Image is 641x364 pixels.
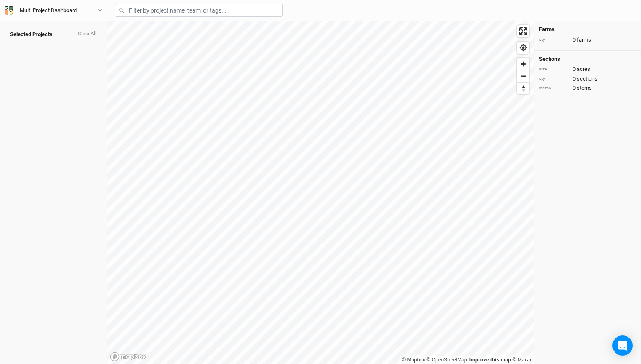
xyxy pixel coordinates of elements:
[577,65,590,73] span: acres
[612,335,633,356] div: Open Intercom Messenger
[4,6,103,15] button: Multi Project Dashboard
[539,65,636,73] div: 0
[517,58,529,70] button: Zoom in
[469,357,511,363] a: Improve this map
[10,31,52,38] span: Selected Projects
[115,4,283,17] input: Filter by project name, team, or tags...
[539,56,636,62] h4: Sections
[402,357,425,363] a: Mapbox
[517,83,529,94] span: Reset bearing to north
[539,36,568,43] div: qty
[517,42,529,54] button: Find my location
[517,70,529,82] span: Zoom out
[539,66,568,73] div: size
[517,25,529,37] button: Enter fullscreen
[539,84,636,92] div: 0 stems
[517,70,529,82] button: Zoom out
[110,352,147,361] a: Mapbox logo
[539,36,636,44] div: 0 farms
[517,82,529,94] button: Reset bearing to north
[539,75,568,82] div: qty
[512,357,532,363] a: Maxar
[539,26,636,33] h4: Farms
[427,357,467,363] a: OpenStreetMap
[539,85,568,91] div: stems
[539,75,636,83] div: 0 sections
[107,21,534,364] canvas: Map
[20,6,77,15] div: Multi Project Dashboard
[78,31,97,37] button: Clear All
